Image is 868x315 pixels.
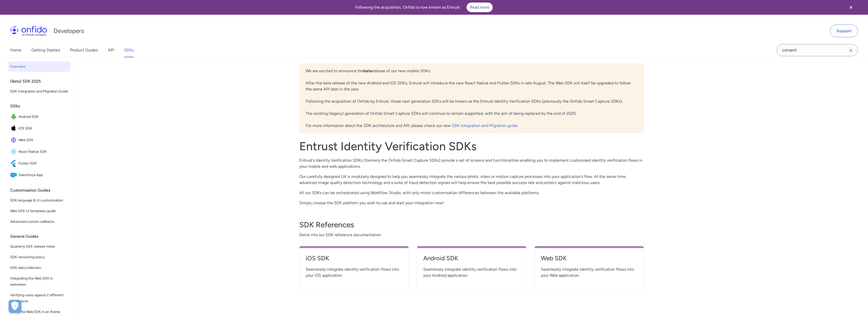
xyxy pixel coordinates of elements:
[10,244,69,250] span: Quarterly SDK release notes
[8,158,71,169] a: IconFlutter SDKFlutter SDK
[299,64,644,133] div: We are excited to announce the release of our new mobile SDKs. After the beta release of the new ...
[19,160,69,167] span: Flutter SDK
[10,113,19,120] img: IconAndroid SDK
[299,232,644,238] span: Delve into our SDK reference documentation
[108,43,114,57] a: API
[8,217,71,227] a: Advanced custom callbacks
[10,26,47,36] img: Onfido Logo
[19,113,69,120] span: Android SDK
[8,195,71,206] a: SDK language & UI customisation
[541,266,638,279] span: Seamlessly integrate identity verification flows into your Web application.
[423,254,520,266] a: Android SDK
[299,220,644,230] h3: SDK References
[70,43,98,57] a: Product Guides
[10,64,69,70] span: Overview
[10,88,69,95] span: SDK Integration and Migration Guide
[8,170,71,181] a: IconSalesforce AppSalesforce App
[19,172,69,179] span: Salesforce App
[842,1,860,14] button: Close banner
[10,309,69,315] span: Using the Web SDK in an iframe
[306,254,402,262] h4: iOS SDK
[10,254,69,260] span: SDK versioning policy
[8,86,71,97] a: SDK Integration and Migration Guide
[848,4,854,10] svg: Close banner
[9,300,21,312] div: Cookie Preferences
[306,254,402,266] a: iOS SDK
[8,263,71,273] a: SDK data collection
[8,62,71,72] a: Overview
[10,125,19,132] img: IconiOS SDK
[10,219,69,225] span: Advanced custom callbacks
[541,254,638,262] h4: Web SDK
[10,185,73,195] div: Customisation Guides
[777,44,858,56] input: Onfido search input field
[299,174,644,186] p: Our carefully designed UX is modularly designed to help you seamlessly integrate the various phot...
[8,273,71,290] a: Integrating the Web SDK in webviews
[423,266,520,279] span: Seamlessly integrate identity verification flows into your Android application.
[8,252,71,262] a: SDK versioning policy
[10,172,19,179] img: IconSalesforce App
[10,292,69,304] span: Verifying users against 2 different documents
[306,266,402,279] span: Seamlessly integrate identity verification flows into your iOS application.
[10,101,73,111] div: SDKs
[848,47,854,53] svg: Clear search field button
[8,290,71,306] a: Verifying users against 2 different documents
[10,76,73,86] div: (Beta) SDK 2025
[8,146,71,157] a: IconReact Native SDKReact Native SDK
[8,206,71,216] a: Web SDK UI templates guide
[299,200,644,206] p: Simply choose the SDK platform you wish to use and start your integration now!
[10,275,69,288] span: Integrating the Web SDK in webviews
[10,231,73,242] div: General Guides
[10,265,69,271] span: SDK data collection
[467,3,493,12] a: Read more
[31,43,60,57] a: Getting Started
[10,160,19,167] img: IconFlutter SDK
[10,43,21,57] a: Home
[53,27,84,35] h1: Developers
[19,137,69,144] span: Web SDK
[10,208,69,214] span: Web SDK UI templates guide
[299,190,644,196] p: All our SDKs can be orchestrated using Workflow Studio, with only minor customisation differences...
[452,123,518,128] a: SDK Integration and Migration guide
[423,254,520,262] h4: Android SDK
[8,123,71,134] a: IconiOS SDKiOS SDK
[6,3,842,12] div: Following the acquisition, Onfido is now known as Entrust.
[299,139,644,153] h1: Entrust Identity Verification SDKs
[299,157,644,170] p: Entrust's Identity Verification SDKs (formerly the Onfido Smart Capture SDKs) provide a set of sc...
[8,242,71,252] a: Quarterly SDK release notes
[9,300,21,312] button: Open Preferences
[10,148,19,155] img: IconReact Native SDK
[124,43,134,57] a: SDKs
[10,137,19,144] img: IconWeb SDK
[364,68,372,73] b: beta
[8,111,71,122] a: IconAndroid SDKAndroid SDK
[19,148,69,155] span: React Native SDK
[830,25,858,37] a: Support
[541,254,638,266] a: Web SDK
[10,197,69,203] span: SDK language & UI customisation
[8,135,71,146] a: IconWeb SDKWeb SDK
[19,125,69,132] span: iOS SDK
